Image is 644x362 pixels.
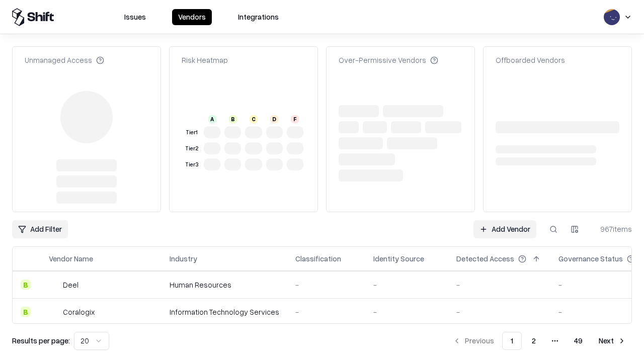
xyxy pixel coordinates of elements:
div: Identity Source [373,253,424,264]
div: Tier 1 [184,128,200,137]
div: Information Technology Services [170,307,279,317]
img: Coralogix [49,307,59,317]
div: B [229,115,237,123]
div: Classification [295,253,341,264]
button: Next [593,332,632,350]
div: Offboarded Vendors [496,55,565,65]
button: Add Filter [12,220,68,238]
div: Human Resources [170,280,279,290]
div: - [373,307,440,317]
button: 49 [566,332,591,350]
div: Governance Status [558,253,623,264]
div: Coralogix [63,307,95,317]
div: Vendor Name [49,253,93,264]
div: Tier 2 [184,144,200,153]
nav: pagination [447,332,632,350]
div: - [456,280,542,290]
button: 2 [524,332,544,350]
div: B [21,307,31,317]
div: D [270,115,278,123]
div: Deel [63,280,78,290]
div: Tier 3 [184,160,200,169]
div: Industry [170,253,197,264]
p: Results per page: [12,335,70,346]
div: - [295,280,357,290]
button: 1 [502,332,522,350]
div: Unmanaged Access [25,55,104,65]
div: Risk Heatmap [182,55,228,65]
div: - [295,307,357,317]
div: Over-Permissive Vendors [339,55,438,65]
a: Add Vendor [473,220,536,238]
div: B [21,280,31,290]
div: Detected Access [456,253,514,264]
img: Deel [49,280,59,290]
div: - [373,280,440,290]
button: Issues [118,9,152,25]
div: F [291,115,299,123]
div: 967 items [592,224,632,234]
div: - [456,307,542,317]
div: C [250,115,258,123]
button: Vendors [172,9,212,25]
div: A [208,115,216,123]
button: Integrations [232,9,285,25]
